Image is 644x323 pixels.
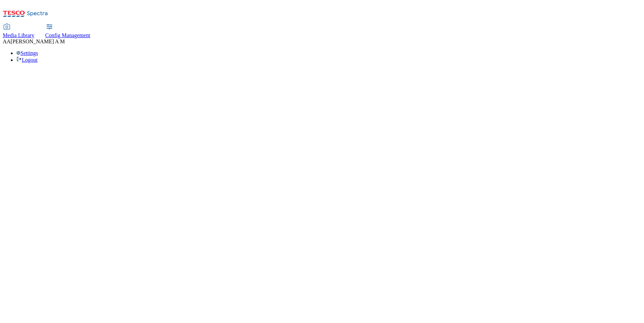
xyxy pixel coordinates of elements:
a: Settings [16,50,38,56]
span: [PERSON_NAME] A M [11,39,65,44]
span: Config Management [45,32,90,38]
a: Logout [16,57,37,63]
span: Media Library [3,32,34,38]
a: Media Library [3,24,34,39]
a: Config Management [45,24,90,39]
span: AA [3,39,11,44]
